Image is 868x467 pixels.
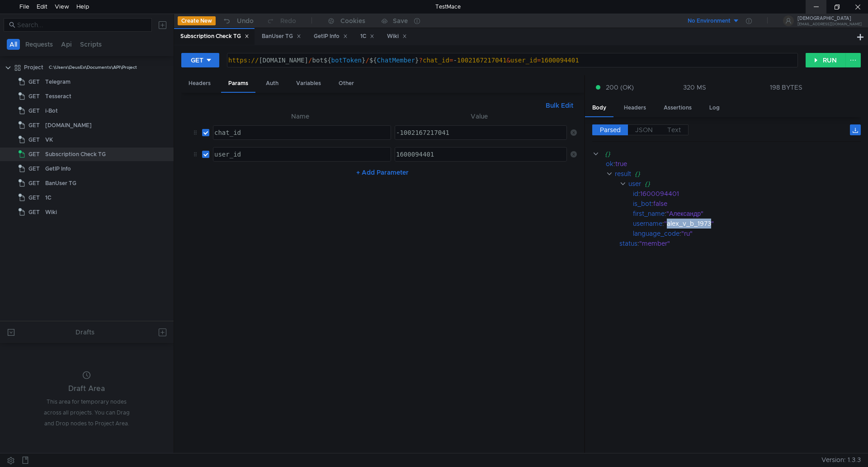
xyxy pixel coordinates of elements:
[28,191,40,205] span: GET
[181,75,218,92] div: Headers
[28,133,40,147] span: GET
[45,205,57,219] div: Wiki
[75,327,94,338] div: Drafts
[635,126,653,134] span: JSON
[806,53,846,67] button: RUN
[262,32,301,41] div: BanUser TG
[645,179,849,189] div: {}
[289,75,328,92] div: Variables
[23,39,56,50] button: Requests
[606,159,613,169] div: ok
[605,149,848,159] div: {}
[606,82,634,92] span: 200 (OK)
[353,167,412,178] button: + Add Parameter
[28,148,40,161] span: GET
[606,159,861,169] div: :
[628,179,641,189] div: user
[797,23,862,26] div: [EMAIL_ADDRESS][DOMAIN_NAME]
[387,32,407,41] div: Wiki
[633,209,665,219] div: first_name
[45,133,53,147] div: VK
[28,176,40,190] span: GET
[639,238,849,248] div: "member"
[617,100,653,116] div: Headers
[391,111,566,122] th: Value
[280,15,296,26] div: Redo
[49,61,137,74] div: C:\Users\DeusEx\Documents\API\Project
[260,14,302,28] button: Redo
[683,83,706,91] div: 320 MS
[178,16,216,25] button: Create New
[28,75,40,89] span: GET
[331,75,361,92] div: Other
[688,17,731,25] div: No Environment
[181,53,219,67] button: GET
[360,32,375,41] div: 1С
[77,39,104,50] button: Scripts
[600,126,621,134] span: Parsed
[58,39,75,50] button: Api
[633,189,861,199] div: :
[635,169,849,179] div: {}
[17,20,146,30] input: Search...
[640,189,849,199] div: 1600094401
[221,75,255,93] div: Params
[340,15,365,26] div: Cookies
[821,453,861,467] span: Version: 1.3.3
[633,229,679,238] div: language_code
[633,229,861,238] div: :
[633,199,651,209] div: is_bot
[28,104,40,118] span: GET
[28,205,40,219] span: GET
[45,119,92,132] div: [DOMAIN_NAME]
[259,75,286,92] div: Auth
[28,119,40,132] span: GET
[619,238,637,248] div: status
[633,219,662,229] div: username
[28,90,40,103] span: GET
[28,162,40,176] span: GET
[619,238,861,248] div: :
[45,104,58,118] div: i-Bot
[770,83,802,91] div: 198 BYTES
[45,162,71,176] div: GetIP Info
[702,100,727,116] div: Log
[633,219,861,229] div: :
[677,14,740,28] button: No Environment
[633,199,861,209] div: :
[191,55,203,65] div: GET
[615,169,631,179] div: result
[585,100,613,117] div: Body
[209,111,392,122] th: Name
[667,126,681,134] span: Text
[180,32,249,41] div: Subscription Check TG
[45,148,106,161] div: Subscription Check TG
[633,209,861,219] div: :
[237,15,254,26] div: Undo
[681,229,851,238] div: "ru"
[7,39,20,50] button: All
[314,32,348,41] div: GetIP Info
[633,189,638,199] div: id
[393,18,408,24] div: Save
[666,209,850,219] div: "Александр"
[656,100,699,116] div: Assertions
[664,219,850,229] div: "alex_v_b_1973"
[216,14,260,28] button: Undo
[615,159,849,169] div: true
[797,16,862,21] div: [DEMOGRAPHIC_DATA]
[45,176,76,190] div: BanUser TG
[542,100,577,111] button: Bulk Edit
[45,90,71,103] div: Tesseract
[45,191,52,205] div: 1С
[24,61,43,74] div: Project
[653,199,849,209] div: false
[45,75,71,89] div: Telegram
